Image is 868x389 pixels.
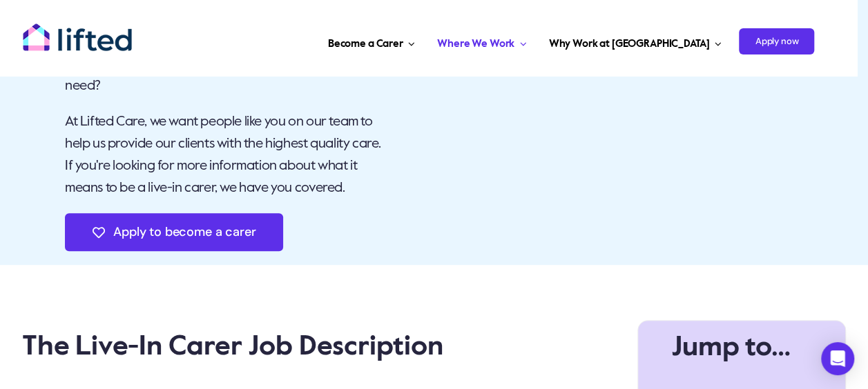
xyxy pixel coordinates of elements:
[544,21,725,62] a: Why Work at [GEOGRAPHIC_DATA]
[219,21,814,62] nav: Carer Jobs Menu
[548,33,709,55] span: Why Work at [GEOGRAPHIC_DATA]
[113,225,255,239] span: Apply to become a carer
[739,28,814,54] span: Apply now
[22,23,133,37] a: lifted-logo
[638,329,823,366] h2: Jump to…
[433,21,530,62] a: Where We Work
[22,333,443,361] span: The Live-In Carer Job Description
[821,342,854,375] div: Open Intercom Messenger
[324,21,419,62] a: Become a Carer
[437,33,514,55] span: Where We Work
[65,115,381,195] span: At Lifted Care, we want people like you on our team to help us provide our clients with the highe...
[65,213,283,251] a: Apply to become a carer
[739,21,814,62] a: Apply now
[328,33,403,55] span: Become a Carer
